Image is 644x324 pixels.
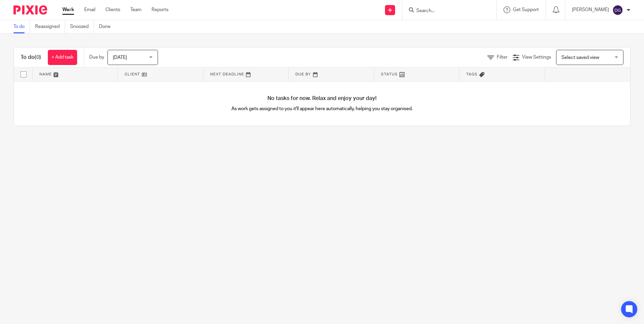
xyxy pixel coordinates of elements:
[70,20,94,33] a: Snoozed
[113,55,127,60] span: [DATE]
[130,6,141,13] a: Team
[152,6,168,13] a: Reports
[497,55,508,60] span: Filter
[168,105,476,112] p: As work gets assigned to you it'll appear here automatically, helping you stay organised.
[522,55,551,60] span: View Settings
[84,6,95,13] a: Email
[13,5,47,14] img: Pixie
[612,5,623,15] img: svg%3E
[14,95,630,102] h4: No tasks for now. Relax and enjoy your day!
[466,72,478,76] span: Tags
[416,8,476,14] input: Search
[561,55,599,60] span: Select saved view
[572,6,609,13] p: [PERSON_NAME]
[35,55,41,60] span: (0)
[99,20,116,33] a: Done
[48,50,77,65] a: + Add task
[89,54,104,61] p: Due by
[513,7,539,12] span: Get Support
[35,20,65,33] a: Reassigned
[105,6,120,13] a: Clients
[21,54,41,61] h1: To do
[62,6,74,13] a: Work
[13,20,30,33] a: To do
